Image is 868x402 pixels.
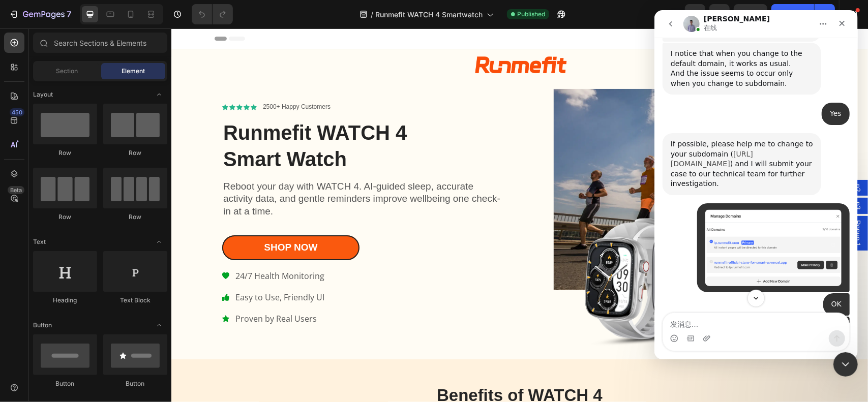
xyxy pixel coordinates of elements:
[33,90,53,99] span: Layout
[52,152,331,190] p: Reboot your day with WATCH 4. AI-guided sleep, accurate activity data, and gentle reminders impro...
[517,10,545,19] span: Published
[734,4,767,24] button: Save
[33,296,97,305] div: Heading
[52,93,235,115] span: Runmefit WATCH 4
[67,8,71,20] p: 7
[33,321,52,330] span: Button
[33,33,167,53] input: Search Sections & Elements
[771,4,814,24] button: Publish
[4,4,76,24] button: 7
[681,156,692,164] span: p2
[654,10,858,359] iframe: Intercom live chat
[93,213,146,226] div: Shop Now
[681,192,692,218] span: Popup 1
[171,28,868,402] iframe: Design area
[33,212,97,222] div: Row
[56,67,78,76] span: Section
[780,9,805,20] div: Publish
[33,379,97,388] div: Button
[192,4,233,24] div: Undo/Redo
[43,355,653,379] h2: Benefits of WATCH 4
[375,9,483,20] span: Runmefit WATCH 4 Smartwatch
[52,119,175,142] span: Smart Watch
[103,379,167,388] div: Button
[64,241,153,254] p: 24/7 Health Monitoring
[122,67,145,76] span: Element
[151,234,167,250] span: Toggle open
[297,27,399,45] img: Runmefit_logo_without_background_f1fea686-c377-4911-b841-5ca3748bf83c.png
[64,284,153,296] p: Proven by Real Users
[92,75,159,83] p: 2500+ Happy Customers
[33,148,97,158] div: Row
[382,60,653,331] img: gempages_581000803754443689-f6d9f0df-d433-4c32-997a-9439e246e2f1.webp
[103,212,167,222] div: Row
[103,296,167,305] div: Text Block
[51,207,188,232] a: Shop Now
[8,186,24,194] div: Beta
[151,86,167,103] span: Toggle open
[10,108,24,116] div: 450
[681,173,692,181] span: p3
[371,9,373,20] span: /
[151,317,167,333] span: Toggle open
[33,237,46,246] span: Text
[833,352,858,377] iframe: Intercom live chat
[64,263,153,275] p: Easy to Use, Friendly UI
[103,148,167,158] div: Row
